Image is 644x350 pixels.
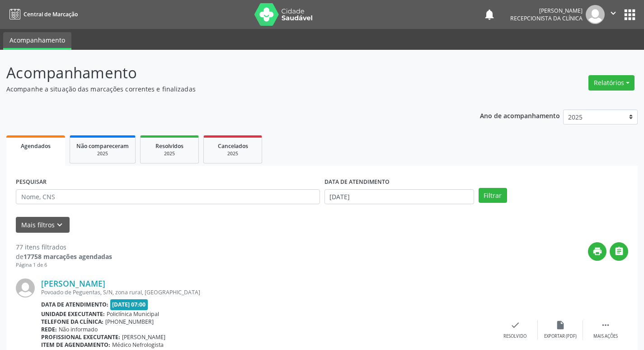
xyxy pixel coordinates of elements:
[16,217,70,233] button: Mais filtroskeyboard_arrow_down
[41,278,105,288] a: [PERSON_NAME]
[218,142,248,150] span: Cancelados
[16,175,47,189] label: PESQUISAR
[24,10,78,18] span: Central de Marcação
[105,318,154,326] span: [PHONE_NUMBER]
[622,7,638,23] button: apps
[479,188,507,203] button: Filtrar
[55,220,65,230] i: keyboard_arrow_down
[586,5,605,24] img: img
[588,75,635,91] button: Relatórios
[503,333,526,340] div: Resolvido
[480,110,560,121] p: Ano de acompanhamento
[3,32,71,50] a: Acompanhamento
[41,310,105,318] b: Unidade executante:
[483,8,496,21] button: notifications
[610,242,628,261] button: 
[41,333,120,341] b: Profissional executante:
[510,14,583,22] span: Recepcionista da clínica
[608,8,618,18] i: 
[16,242,112,252] div: 77 itens filtrados
[41,288,493,296] div: Povoado de Peguentas, S/N, zona rural, [GEOGRAPHIC_DATA]
[59,326,98,333] span: Não informado
[6,84,448,94] p: Acompanhe a situação das marcações correntes e finalizadas
[155,142,183,150] span: Resolvidos
[555,320,565,330] i: insert_drive_file
[6,62,448,84] p: Acompanhamento
[593,333,618,340] div: Mais ações
[601,320,611,330] i: 
[41,341,110,349] b: Item de agendamento:
[16,252,112,261] div: de
[41,326,57,333] b: Rede:
[210,150,255,157] div: 2025
[588,242,606,261] button: print
[112,341,164,349] span: Médico Nefrologista
[592,246,602,256] i: print
[16,261,112,269] div: Página 1 de 6
[16,278,35,297] img: img
[614,246,624,256] i: 
[324,175,390,189] label: DATA DE ATENDIMENTO
[41,301,108,308] b: Data de atendimento:
[110,299,148,310] span: [DATE] 07:00
[544,333,577,340] div: Exportar (PDF)
[6,7,78,22] a: Central de Marcação
[122,333,165,341] span: [PERSON_NAME]
[605,5,622,24] button: 
[76,150,129,157] div: 2025
[324,189,474,205] input: Selecione um intervalo
[24,252,112,261] strong: 17758 marcações agendadas
[107,310,159,318] span: Policlínica Municipal
[41,318,103,326] b: Telefone da clínica:
[147,150,192,157] div: 2025
[16,189,320,205] input: Nome, CNS
[510,320,520,330] i: check
[21,142,51,150] span: Agendados
[76,142,129,150] span: Não compareceram
[510,7,583,14] div: [PERSON_NAME]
